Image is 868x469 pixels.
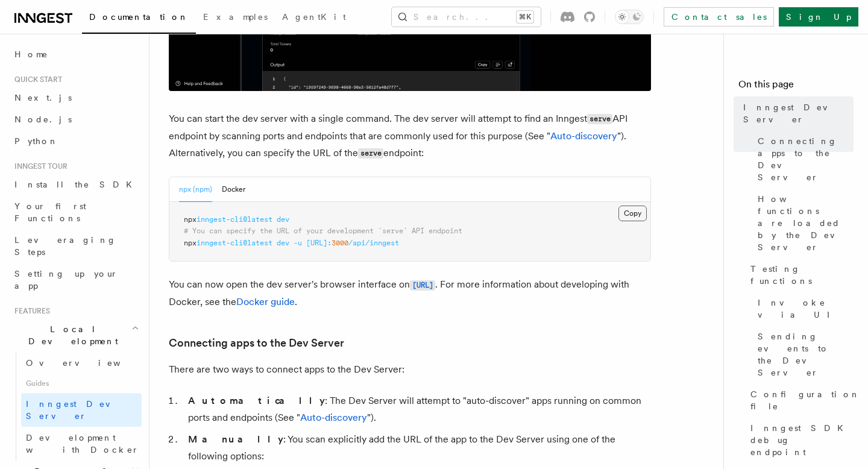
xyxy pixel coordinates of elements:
[188,395,325,406] strong: Automatically
[10,352,142,461] div: Local Development
[758,297,854,321] span: Invoke via UI
[10,229,142,263] a: Leveraging Steps
[753,130,854,188] a: Connecting apps to the Dev Server
[26,399,129,421] span: Inngest Dev Server
[758,135,854,183] span: Connecting apps to the Dev Server
[332,239,348,247] span: 3000
[750,388,860,412] span: Configuration file
[615,10,644,24] button: Toggle dark mode
[82,4,196,34] a: Documentation
[169,335,344,351] a: Connecting apps to the Dev Server
[21,374,142,393] span: Guides
[358,148,383,159] code: serve
[10,75,62,84] span: Quick start
[188,433,283,445] strong: Manually
[203,12,268,22] span: Examples
[738,77,854,96] h4: On this page
[197,215,272,224] span: inngest-cli@latest
[410,280,435,291] code: [URL]
[10,174,142,195] a: Install the SDK
[753,326,854,383] a: Sending events to the Dev Server
[10,87,142,109] a: Next.js
[750,422,854,458] span: Inngest SDK debug endpoint
[746,417,854,463] a: Inngest SDK debug endpoint
[10,43,142,65] a: Home
[222,177,245,202] button: Docker
[10,306,50,316] span: Features
[282,12,346,22] span: AgentKit
[746,383,854,417] a: Configuration file
[14,269,118,291] span: Setting up your app
[294,239,302,247] span: -u
[197,239,272,247] span: inngest-cli@latest
[169,110,651,162] p: You can start the dev server with a single command. The dev server will attempt to find an Innges...
[517,11,533,23] kbd: ⌘K
[196,4,275,33] a: Examples
[550,130,617,142] a: Auto-discovery
[169,361,651,378] p: There are two ways to connect apps to the Dev Server:
[14,180,139,189] span: Install the SDK
[277,215,289,224] span: dev
[21,393,142,427] a: Inngest Dev Server
[10,318,142,352] button: Local Development
[10,323,131,347] span: Local Development
[758,330,854,379] span: Sending events to the Dev Server
[738,96,854,130] a: Inngest Dev Server
[10,263,142,297] a: Setting up your app
[746,258,854,292] a: Testing functions
[10,162,68,171] span: Inngest tour
[277,239,289,247] span: dev
[184,215,197,224] span: npx
[14,235,116,257] span: Leveraging Steps
[392,7,541,27] button: Search...⌘K
[14,93,72,102] span: Next.js
[275,4,353,33] a: AgentKit
[184,239,197,247] span: npx
[169,276,651,310] p: You can now open the dev server's browser interface on . For more information about developing wi...
[300,412,367,423] a: Auto-discovery
[26,358,150,368] span: Overview
[236,296,295,307] a: Docker guide
[14,201,86,223] span: Your first Functions
[14,136,58,146] span: Python
[753,292,854,326] a: Invoke via UI
[758,193,854,253] span: How functions are loaded by the Dev Server
[26,433,139,455] span: Development with Docker
[21,427,142,461] a: Development with Docker
[179,177,212,202] button: npx (npm)
[10,130,142,152] a: Python
[10,109,142,130] a: Node.js
[184,392,651,426] li: : The Dev Server will attempt to "auto-discover" apps running on common ports and endpoints (See ...
[14,48,48,60] span: Home
[664,7,774,27] a: Contact sales
[10,195,142,229] a: Your first Functions
[753,188,854,258] a: How functions are loaded by the Dev Server
[618,206,647,221] button: Copy
[743,101,854,125] span: Inngest Dev Server
[348,239,399,247] span: /api/inngest
[410,279,435,290] a: [URL]
[21,352,142,374] a: Overview
[306,239,332,247] span: [URL]:
[587,114,612,124] code: serve
[750,263,854,287] span: Testing functions
[779,7,858,27] a: Sign Up
[184,227,462,235] span: # You can specify the URL of your development `serve` API endpoint
[89,12,189,22] span: Documentation
[14,115,72,124] span: Node.js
